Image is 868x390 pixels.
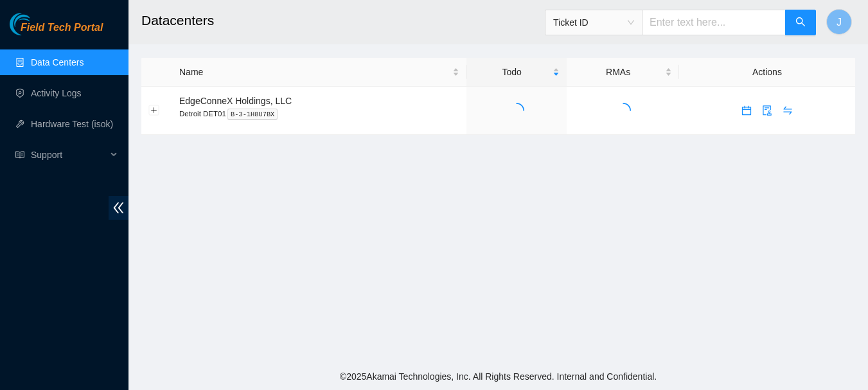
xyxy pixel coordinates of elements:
span: audit [757,105,777,116]
p: Detroit DET01 [179,108,459,120]
button: calendar [736,100,757,121]
span: Support [31,142,107,168]
span: Ticket ID [553,13,634,32]
button: swap [777,100,798,121]
a: Activity Logs [31,88,82,98]
a: Akamai TechnologiesField Tech Portal [10,23,103,40]
th: Actions [679,58,855,87]
a: Data Centers [31,57,84,67]
button: J [826,9,852,35]
span: loading [614,102,631,119]
span: read [15,150,24,159]
button: audit [757,100,777,121]
span: loading [508,102,525,119]
span: J [837,14,842,30]
span: swap [778,105,797,116]
span: Field Tech Portal [21,22,103,34]
span: calendar [737,105,756,116]
footer: © 2025 Akamai Technologies, Inc. All Rights Reserved. Internal and Confidential. [128,363,868,390]
a: audit [757,105,777,116]
span: double-left [109,196,128,220]
a: Hardware Test (isok) [31,119,113,129]
button: search [785,10,816,35]
span: search [795,17,806,29]
input: Enter text here... [642,10,786,35]
img: Akamai Technologies [10,13,65,35]
a: swap [777,105,798,116]
button: Expand row [149,105,159,116]
kbd: B-3-1H8U7BX [227,109,278,120]
a: calendar [736,105,757,116]
span: EdgeConneX Holdings, LLC [179,96,292,106]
